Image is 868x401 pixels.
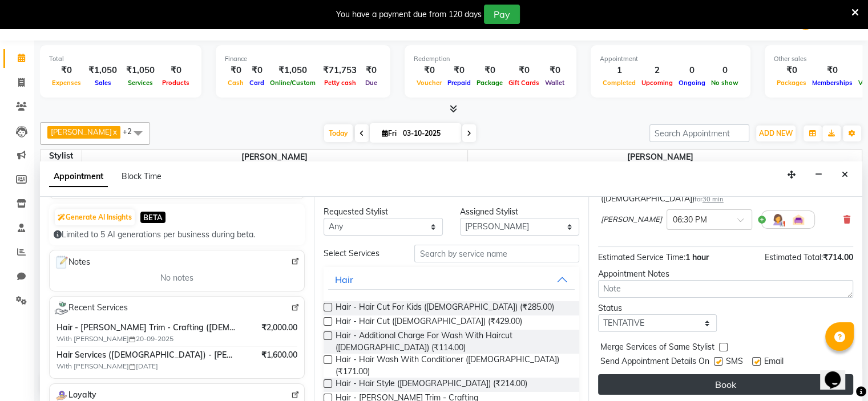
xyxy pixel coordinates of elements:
[362,79,380,87] span: Due
[56,349,237,361] span: Hair Services ([DEMOGRAPHIC_DATA]) - [PERSON_NAME] Trim - Crafting ([DEMOGRAPHIC_DATA]),Hair Spa ...
[600,54,741,64] div: Appointment
[600,341,714,355] span: Merge Services of Same Stylist
[54,255,90,270] span: Notes
[809,64,855,77] div: ₹0
[267,79,318,87] span: Online/Custom
[542,79,567,87] span: Wallet
[765,252,823,262] span: Estimated Total:
[676,79,708,87] span: Ongoing
[361,64,381,77] div: ₹0
[414,54,567,64] div: Redemption
[445,64,474,77] div: ₹0
[756,125,796,141] button: ADD NEW
[336,330,570,354] span: Hair - Additional Charge For Wash With Haircut ([DEMOGRAPHIC_DATA]) (₹114.00)
[315,248,406,260] div: Select Services
[639,79,676,87] span: Upcoming
[414,245,579,262] input: Search by service name
[598,302,717,314] div: Status
[54,301,128,315] span: Recent Services
[122,64,159,77] div: ₹1,050
[112,127,117,136] a: x
[726,355,743,370] span: SMS
[484,5,520,24] button: Pay
[267,64,318,77] div: ₹1,050
[324,206,443,218] div: Requested Stylist
[261,349,297,361] span: ₹1,600.00
[771,213,785,226] img: Hairdresser.png
[49,79,84,87] span: Expenses
[823,252,853,262] span: ₹714.00
[336,354,570,378] span: Hair - Hair Wash With Conditioner ([DEMOGRAPHIC_DATA]) (₹171.00)
[708,79,741,87] span: No show
[809,79,855,87] span: Memberships
[774,64,809,77] div: ₹0
[324,124,353,142] span: Today
[792,213,805,226] img: Interior.png
[84,64,122,77] div: ₹1,050
[336,378,527,392] span: Hair - Hair Style ([DEMOGRAPHIC_DATA]) (₹214.00)
[261,322,297,334] span: ₹2,000.00
[468,150,854,164] span: [PERSON_NAME]
[600,64,639,77] div: 1
[49,167,108,187] span: Appointment
[506,64,542,77] div: ₹0
[41,150,82,162] div: Stylist
[506,79,542,87] span: Gift Cards
[55,209,135,225] button: Generate AI Insights
[318,64,361,77] div: ₹71,753
[445,79,474,87] span: Prepaid
[685,252,709,262] span: 1 hour
[598,374,853,395] button: Book
[123,127,140,136] span: +2
[837,166,853,184] button: Close
[336,301,554,315] span: Hair - Hair Cut For Kids ([DEMOGRAPHIC_DATA]) (₹285.00)
[676,64,708,77] div: 0
[92,79,114,87] span: Sales
[695,195,724,203] small: for
[703,195,724,203] span: 30 min
[159,64,192,77] div: ₹0
[414,79,445,87] span: Voucher
[159,79,192,87] span: Products
[54,229,300,241] div: Limited to 5 AI generations per business during beta.
[336,9,482,21] div: You have a payment due from 120 days
[708,64,741,77] div: 0
[598,268,853,280] div: Appointment Notes
[764,355,784,370] span: Email
[399,125,457,142] input: 2025-10-03
[328,269,574,290] button: Hair
[335,273,353,286] div: Hair
[225,54,381,64] div: Finance
[51,127,112,136] span: [PERSON_NAME]
[414,64,445,77] div: ₹0
[379,129,399,137] span: Fri
[225,64,247,77] div: ₹0
[820,355,857,390] iframe: chat widget
[247,64,267,77] div: ₹0
[321,79,359,87] span: Petty cash
[600,79,639,87] span: Completed
[759,129,793,137] span: ADD NEW
[460,206,579,218] div: Assigned Stylist
[542,64,567,77] div: ₹0
[336,315,522,330] span: Hair - Hair Cut ([DEMOGRAPHIC_DATA]) (₹429.00)
[160,272,193,284] span: No notes
[774,79,809,87] span: Packages
[600,355,709,370] span: Send Appointment Details On
[122,171,162,181] span: Block Time
[601,214,662,225] span: [PERSON_NAME]
[474,79,506,87] span: Package
[639,64,676,77] div: 2
[225,79,247,87] span: Cash
[247,79,267,87] span: Card
[49,64,84,77] div: ₹0
[125,79,156,87] span: Services
[474,64,506,77] div: ₹0
[82,150,467,164] span: [PERSON_NAME]
[140,212,165,222] span: BETA
[56,334,199,344] span: With [PERSON_NAME] 20-09-2025
[649,124,749,142] input: Search Appointment
[598,252,685,262] span: Estimated Service Time:
[56,322,237,334] span: Hair - [PERSON_NAME] Trim - Crafting ([DEMOGRAPHIC_DATA]),L'oreal Hair Colour ([DEMOGRAPHIC_DATA]...
[49,54,192,64] div: Total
